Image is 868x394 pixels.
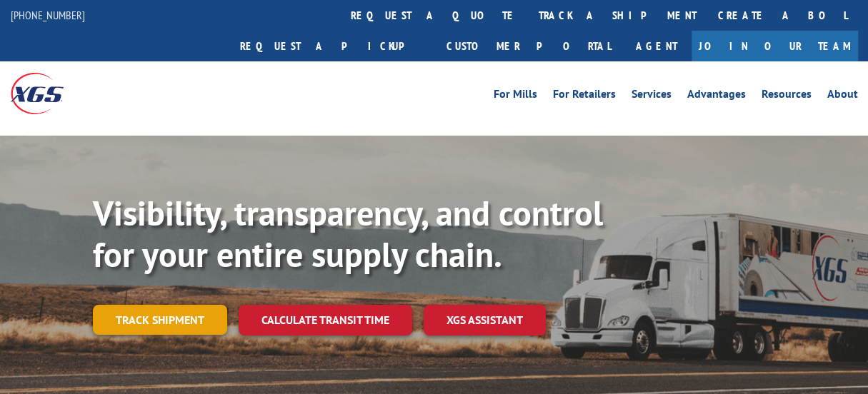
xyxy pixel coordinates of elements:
a: Join Our Team [692,31,858,61]
a: For Mills [494,89,537,104]
a: Services [632,89,672,104]
a: For Retailers [553,89,616,104]
a: About [827,89,858,104]
a: Track shipment [93,305,227,335]
a: Customer Portal [436,31,622,61]
b: Visibility, transparency, and control for your entire supply chain. [93,191,603,276]
a: Agent [622,31,692,61]
a: Resources [762,89,812,104]
a: [PHONE_NUMBER] [11,8,85,22]
a: Advantages [687,89,746,104]
a: Request a pickup [229,31,436,61]
a: Calculate transit time [239,305,412,335]
a: XGS ASSISTANT [424,305,546,335]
